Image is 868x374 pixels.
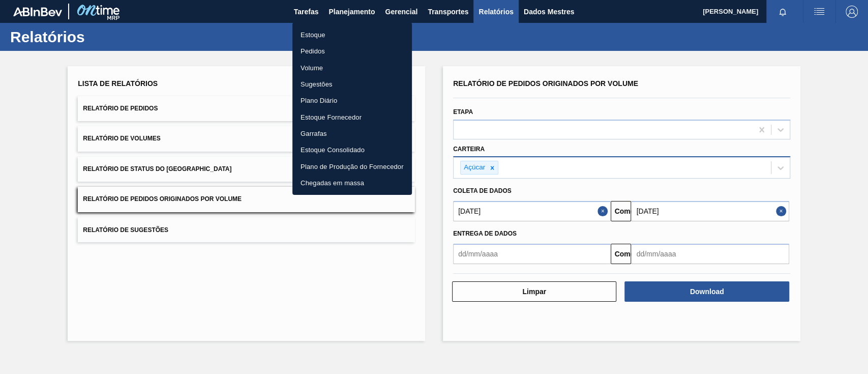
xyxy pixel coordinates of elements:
[301,31,325,39] font: Estoque
[301,113,362,121] font: Estoque Fornecedor
[301,146,365,154] font: Estoque Consolidado
[292,125,412,141] a: Garrafas
[292,43,412,59] a: Pedidos
[301,179,364,187] font: Chegadas em massa
[301,130,327,137] font: Garrafas
[301,80,333,88] font: Sugestões
[292,175,412,191] a: Chegadas em massa
[292,60,412,76] a: Volume
[292,158,412,175] a: Plano de Produção do Fornecedor
[301,47,325,55] font: Pedidos
[301,162,404,170] font: Plano de Produção do Fornecedor
[292,26,412,43] a: Estoque
[301,97,337,104] font: Plano Diário
[292,92,412,108] a: Plano Diário
[292,141,412,158] a: Estoque Consolidado
[301,64,323,71] font: Volume
[292,109,412,125] a: Estoque Fornecedor
[292,76,412,92] a: Sugestões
